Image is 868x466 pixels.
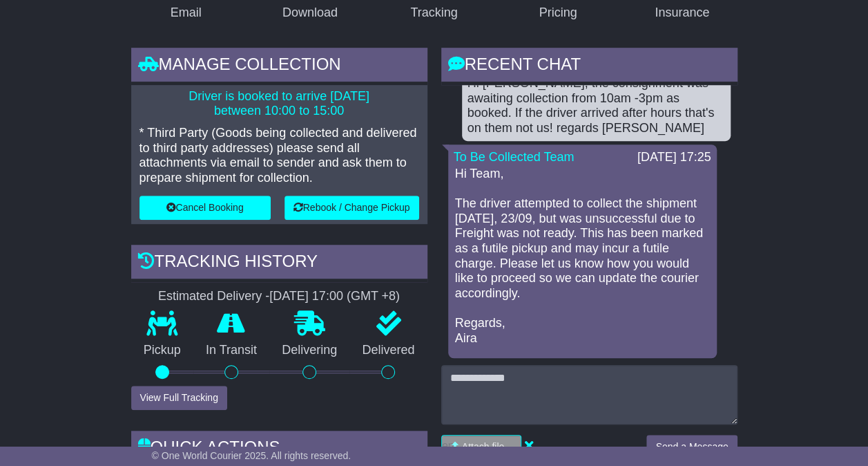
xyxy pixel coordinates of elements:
p: Driver is booked to arrive [DATE] between 10:00 to 15:00 [139,89,419,119]
div: RECENT CHAT [441,48,737,85]
div: Hi [PERSON_NAME], the consignment was awaiting collection from 10am -3pm as booked. If the driver... [467,76,725,136]
p: * Third Party (Goods being collected and delivered to third party addresses) please send all atta... [139,126,419,185]
p: Delivering [269,343,349,358]
button: View Full Tracking [131,386,227,410]
p: In Transit [193,343,269,358]
button: Cancel Booking [139,196,271,220]
div: Pricing [539,3,577,22]
div: Estimated Delivery - [131,289,427,304]
div: Insurance [655,3,709,22]
div: [DATE] 17:25 [637,150,711,165]
button: Send a Message [646,435,737,459]
p: Pickup [131,343,193,358]
div: Tracking history [131,245,427,282]
div: Tracking [410,3,457,22]
p: Hi Team, The driver attempted to collect the shipment [DATE], 23/09, but was unsuccessful due to ... [455,167,710,346]
span: © One World Courier 2025. All rights reserved. [152,450,351,461]
div: [DATE] 17:00 (GMT +8) [269,289,400,304]
a: To Be Collected Team [454,150,575,164]
div: Manage collection [131,48,427,85]
div: Email [171,3,202,22]
button: Rebook / Change Pickup [284,196,419,220]
div: Download [282,3,338,22]
p: Delivered [349,343,427,358]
